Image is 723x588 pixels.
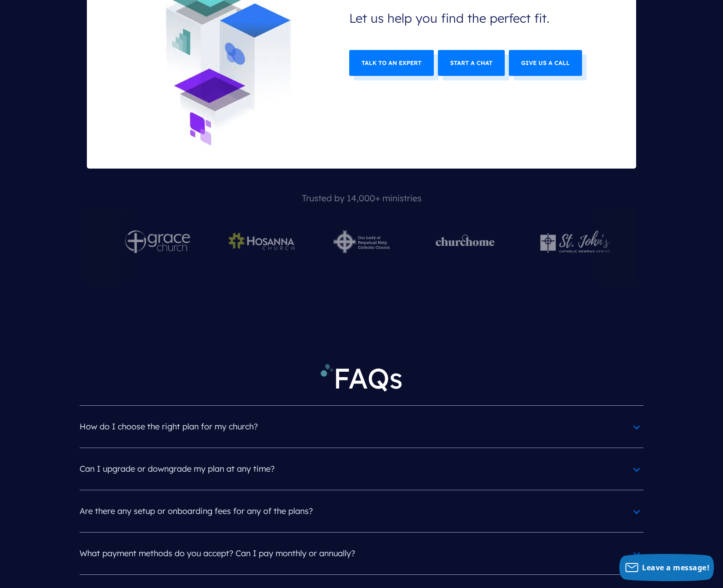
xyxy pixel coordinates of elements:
h4: Can I upgrade or downgrade my plan at any time? [80,457,643,481]
img: pushpay-cust-logos-churchome[1] [426,230,504,253]
span: Leave a message! [642,563,709,573]
h2: FAQs [80,354,643,405]
img: Our-Lady-of-Perpetual-Help-Catholic-Church-logo [333,230,390,253]
a: Talk to an expert [349,50,434,76]
h4: What payment methods do you accept? Can I pay monthly or annually? [80,542,643,565]
a: Start a chat [438,50,505,76]
h4: How do I choose the right plan for my church? [80,415,643,439]
h4: Are there any setup or onboarding fees for any of the plans? [80,499,643,523]
img: logo-white-grace [125,230,190,253]
p: Trusted by 14,000+ ministries [87,187,636,210]
img: Hosanna [226,230,297,253]
img: st-johns-logo [540,230,610,253]
button: Leave a message! [619,554,714,581]
a: Give us a call [509,50,582,76]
